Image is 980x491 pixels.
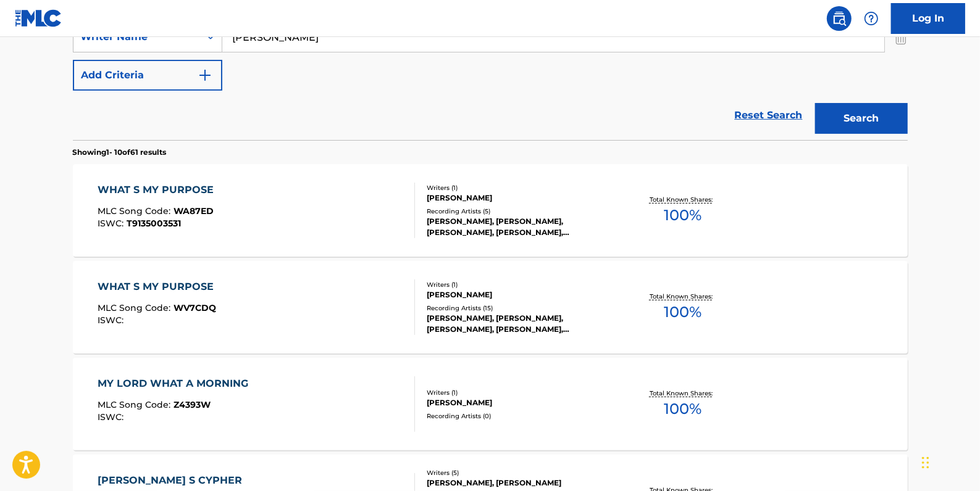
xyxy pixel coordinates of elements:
[650,389,716,398] p: Total Known Shares:
[664,301,701,323] span: 100 %
[15,9,62,27] img: MLC Logo
[664,398,701,420] span: 100 %
[650,292,716,301] p: Total Known Shares:
[427,411,613,421] div: Recording Artists ( 0 )
[427,192,613,204] div: [PERSON_NAME]
[427,280,613,289] div: Writers ( 1 )
[827,6,852,31] a: Public Search
[73,358,908,450] a: MY LORD WHAT A MORNINGMLC Song Code:Z4393WISWC:Writers (1)[PERSON_NAME]Recording Artists (0)Total...
[174,205,214,217] span: WA87ED
[198,68,212,83] img: 9d2ae6d4665cec9f34b9.svg
[98,473,248,488] div: [PERSON_NAME] S CYPHER
[918,432,980,491] iframe: Chat Widget
[73,60,222,91] button: Add Criteria
[859,6,884,31] div: Help
[98,315,127,326] span: ISWC :
[427,397,613,408] div: [PERSON_NAME]
[815,103,908,134] button: Search
[73,147,167,158] p: Showing 1 - 10 of 61 results
[98,399,174,410] span: MLC Song Code :
[98,183,220,197] div: WHAT S MY PURPOSE
[98,279,220,294] div: WHAT S MY PURPOSE
[427,313,613,335] div: [PERSON_NAME], [PERSON_NAME], [PERSON_NAME], [PERSON_NAME], [PERSON_NAME]
[427,468,613,477] div: Writers ( 5 )
[729,102,809,129] a: Reset Search
[427,289,613,300] div: [PERSON_NAME]
[650,195,716,204] p: Total Known Shares:
[427,303,613,313] div: Recording Artists ( 15 )
[664,204,701,226] span: 100 %
[427,207,613,216] div: Recording Artists ( 5 )
[73,261,908,353] a: WHAT S MY PURPOSEMLC Song Code:WV7CDQISWC:Writers (1)[PERSON_NAME]Recording Artists (15)[PERSON_N...
[98,218,127,229] span: ISWC :
[922,444,929,481] div: Drag
[98,205,174,217] span: MLC Song Code :
[98,411,127,423] span: ISWC :
[98,302,174,313] span: MLC Song Code :
[174,302,216,313] span: WV7CDQ
[98,376,254,391] div: MY LORD WHAT A MORNING
[832,11,847,26] img: search
[894,22,908,52] img: Delete Criterion
[81,30,192,44] div: Writer Name
[427,216,613,238] div: [PERSON_NAME], [PERSON_NAME], [PERSON_NAME], [PERSON_NAME], [PERSON_NAME]
[127,218,181,229] span: T9135003531
[864,11,879,26] img: help
[73,164,908,257] a: WHAT S MY PURPOSEMLC Song Code:WA87EDISWC:T9135003531Writers (1)[PERSON_NAME]Recording Artists (5...
[891,3,965,34] a: Log In
[427,183,613,192] div: Writers ( 1 )
[174,399,211,410] span: Z4393W
[427,388,613,397] div: Writers ( 1 )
